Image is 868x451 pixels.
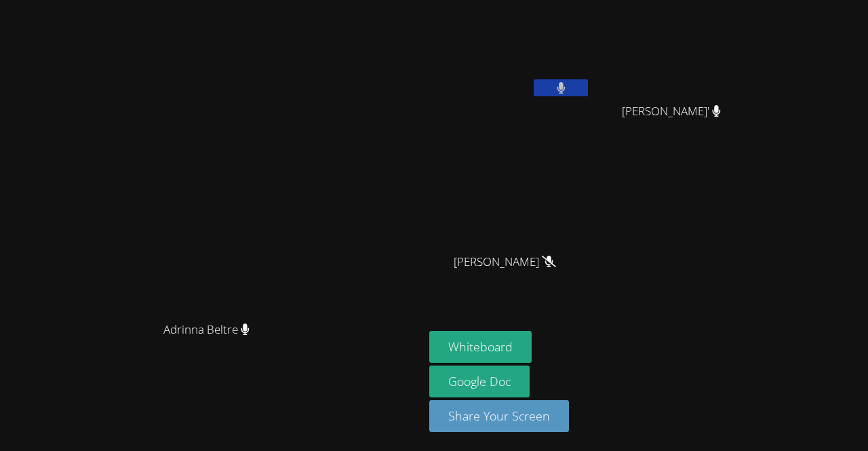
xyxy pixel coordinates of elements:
[163,320,250,340] span: Adrinna Beltre
[429,366,530,397] a: Google Doc
[454,252,556,272] span: [PERSON_NAME]
[622,102,721,121] span: [PERSON_NAME]'
[429,331,532,363] button: Whiteboard
[429,400,569,432] button: Share Your Screen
